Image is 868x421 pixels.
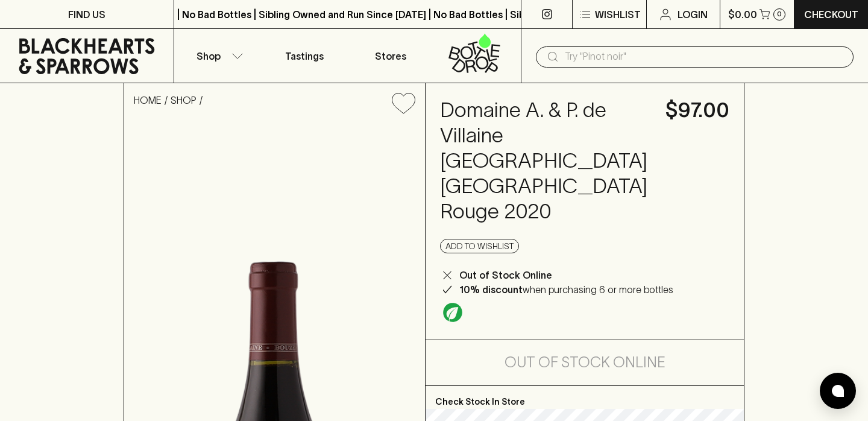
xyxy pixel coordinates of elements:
[505,353,665,372] h5: Out of Stock Online
[174,29,261,83] button: Shop
[443,303,462,322] img: Organic
[728,7,757,22] p: $0.00
[171,95,197,106] a: SHOP
[565,47,844,66] input: Try "Pinot noir"
[387,88,420,119] button: Add to wishlist
[261,29,348,83] a: Tastings
[348,29,435,83] a: Stores
[426,386,744,409] p: Check Stock In Store
[375,49,406,63] p: Stores
[440,239,519,253] button: Add to wishlist
[459,284,523,295] b: 10% discount
[678,7,708,22] p: Login
[777,11,782,17] p: 0
[440,300,465,325] a: Organic
[285,49,324,63] p: Tastings
[459,282,673,297] p: when purchasing 6 or more bottles
[197,49,221,63] p: Shop
[459,268,552,282] p: Out of Stock Online
[665,98,729,123] h4: $97.00
[68,7,105,22] p: FIND US
[832,385,844,397] img: bubble-icon
[595,7,641,22] p: Wishlist
[134,95,162,106] a: HOME
[804,7,858,22] p: Checkout
[440,98,651,224] h4: Domaine A. & P. de Villaine [GEOGRAPHIC_DATA] [GEOGRAPHIC_DATA] Rouge 2020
